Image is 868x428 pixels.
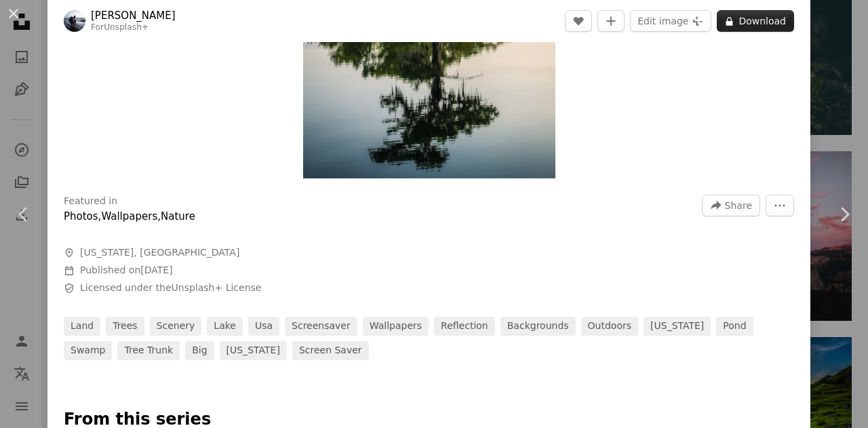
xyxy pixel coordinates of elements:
a: [PERSON_NAME] [91,9,176,22]
a: screen saver [292,341,369,360]
a: trees [106,317,144,336]
a: usa [248,317,279,336]
a: pond [716,317,753,336]
button: Share this image [702,195,760,216]
span: Share [725,195,752,216]
img: Go to Casey Horner's profile [64,10,85,32]
a: Next [821,149,868,279]
span: Licensed under the [80,281,261,295]
a: Unsplash+ License [172,282,262,293]
h3: Featured in [64,195,117,208]
a: Photos [64,210,98,222]
a: big [185,341,214,360]
a: wallpapers [363,317,429,336]
a: Unsplash+ [104,22,149,32]
a: lake [207,317,243,336]
a: reflection [434,317,495,336]
span: [US_STATE], [GEOGRAPHIC_DATA] [80,246,239,260]
a: [US_STATE] [644,317,711,336]
button: Edit image [630,10,711,32]
button: Download [717,10,794,32]
time: February 9, 2023 at 7:55:09 AM GMT+1 [140,265,172,275]
a: [US_STATE] [220,341,287,360]
a: swamp [64,341,112,360]
a: outdoors [581,317,638,336]
button: Like [565,10,592,32]
span: Published on [80,265,173,275]
a: tree trunk [117,341,180,360]
button: More Actions [766,195,794,216]
a: scenery [150,317,202,336]
a: Wallpapers [101,210,157,222]
a: Nature [161,210,195,222]
a: land [64,317,100,336]
span: , [157,210,161,222]
a: backgrounds [500,317,576,336]
div: For [91,22,176,33]
a: screensaver [285,317,357,336]
span: , [98,210,102,222]
button: Add to Collection [597,10,625,32]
